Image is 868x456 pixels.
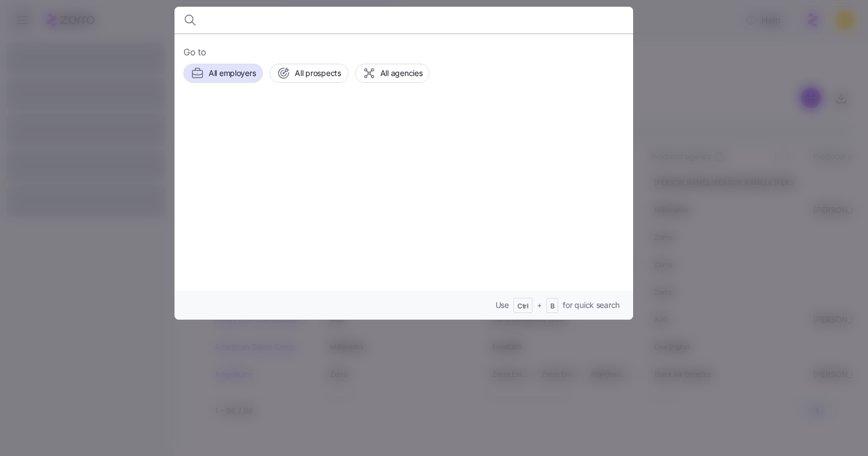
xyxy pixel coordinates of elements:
[183,45,624,59] span: Go to
[550,302,555,311] span: B
[355,64,430,83] button: All agencies
[209,68,256,79] span: All employers
[517,302,529,311] span: Ctrl
[270,64,348,83] button: All prospects
[537,300,542,311] span: +
[295,68,341,79] span: All prospects
[380,68,423,79] span: All agencies
[563,300,620,311] span: for quick search
[496,300,509,311] span: Use
[183,64,263,83] button: All employers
